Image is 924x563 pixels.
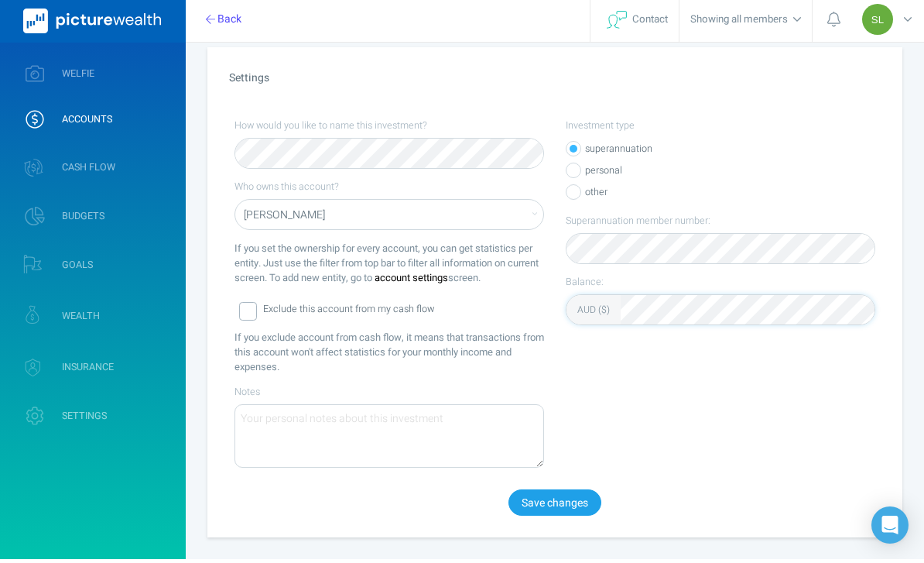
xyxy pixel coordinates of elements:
[62,71,94,84] span: WELFIE
[62,314,100,326] span: WEALTH
[234,389,544,403] label: Notes
[23,12,161,37] img: PictureWealth
[581,185,875,207] label: other
[62,263,93,275] span: GOALS
[234,184,544,197] label: Who owns this account?
[862,8,893,39] div: Steven Lyon
[871,18,884,29] span: SL
[566,279,875,293] label: Balance:
[229,74,269,90] span: Settings
[234,122,544,136] label: How would you like to name this investment?
[62,365,114,377] span: INSURANCE
[581,142,875,163] label: superannuation
[508,493,601,520] button: Save changes
[607,15,627,33] img: svg+xml;base64,PHN2ZyB4bWxucz0iaHR0cDovL3d3dy53My5vcmcvMjAwMC9zdmciIHdpZHRoPSIyNyIgaGVpZ2h0PSIyNC...
[577,307,610,321] div: AUD ($)
[234,334,544,378] div: If you exclude account from cash flow, it means that transactions from this account won't affect ...
[197,9,252,36] button: Back
[62,414,107,426] span: SETTINGS
[62,214,104,226] span: BUDGETS
[566,218,875,232] label: Superannuation member number:
[375,274,448,289] a: account settings
[62,165,115,177] span: CASH FLOW
[234,245,544,289] div: If you set the ownership for every account, you can get statistics per entity. Just use the filte...
[566,122,875,136] label: Investment type
[581,163,875,185] label: personal
[871,510,909,548] div: Open Intercom Messenger
[62,117,112,129] span: ACCOUNTS
[263,306,538,320] label: Exclude this account from my cash flow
